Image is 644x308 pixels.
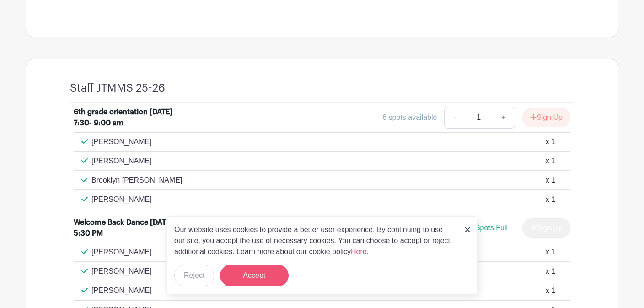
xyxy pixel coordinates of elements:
[91,266,152,277] p: [PERSON_NAME]
[174,224,455,257] p: Our website uses cookies to provide a better user experience. By continuing to use our site, you ...
[475,224,508,232] span: Spots Full
[70,81,165,95] h4: Staff JTMMS 25-26
[522,108,570,127] button: Sign Up
[91,194,152,205] p: [PERSON_NAME]
[492,107,515,129] a: +
[546,247,555,258] div: x 1
[91,247,152,258] p: [PERSON_NAME]
[74,107,187,129] div: 6th grade orientation [DATE] 7:30- 9:00 am
[546,175,555,186] div: x 1
[91,156,152,167] p: [PERSON_NAME]
[91,136,152,147] p: [PERSON_NAME]
[351,248,367,255] a: Here
[91,175,182,186] p: Brooklyn [PERSON_NAME]
[546,194,555,205] div: x 1
[546,156,555,167] div: x 1
[546,136,555,147] div: x 1
[465,227,470,232] img: close_button-5f87c8562297e5c2d7936805f587ecaba9071eb48480494691a3f1689db116b3.svg
[546,285,555,296] div: x 1
[444,107,465,129] a: -
[382,112,437,123] div: 6 spots available
[91,285,152,296] p: [PERSON_NAME]
[546,266,555,277] div: x 1
[174,265,214,286] button: Reject
[74,217,187,239] div: Welcome Back Dance [DATE] 4- 5:30 PM
[220,265,289,286] button: Accept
